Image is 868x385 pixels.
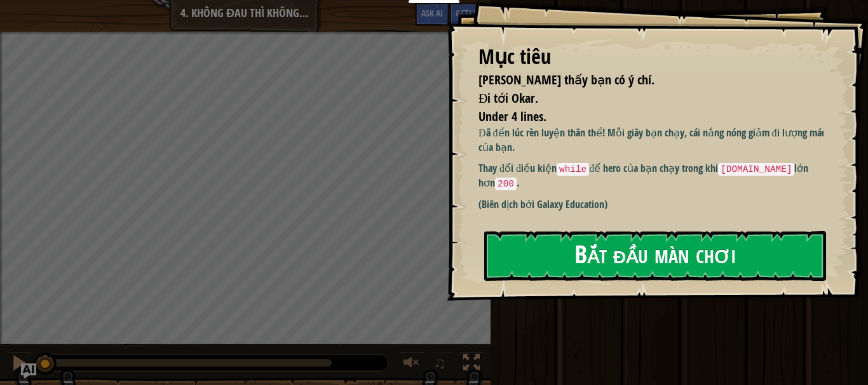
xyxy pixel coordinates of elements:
[718,163,794,176] code: [DOMAIN_NAME]
[421,7,443,19] span: Ask AI
[463,108,820,126] li: Under 4 lines.
[433,353,446,372] span: ♫
[478,108,546,125] span: Under 4 lines.
[415,3,449,26] button: Ask AI
[463,89,820,108] li: Đi tới Okar.
[463,71,820,89] li: Cho Okar thấy bạn có ý chí.
[484,231,826,281] button: Bắt đầu màn chơi
[478,161,833,191] p: Thay đổi điều kiện để hero của bạn chạy trong khi lớn hơn .
[431,351,452,377] button: ♫
[478,71,654,88] span: [PERSON_NAME] thấy bạn có ý chí.
[399,351,424,377] button: Tùy chỉnh âm lượng
[478,126,833,155] p: Đã đến lúc rèn luyện thân thể! Mỗi giây bạn chạy, cái nắng nóng giảm đi lượng máu của bạn.
[459,351,484,377] button: Bật tắt chế độ toàn màn hình
[478,197,833,212] p: (Biên dịch bởi Galaxy Education)
[478,89,538,107] span: Đi tới Okar.
[21,363,36,379] button: Ask AI
[557,163,589,176] code: while
[6,351,32,377] button: Ctrl + P: Pause
[495,178,517,190] code: 200
[478,42,824,72] div: Mục tiêu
